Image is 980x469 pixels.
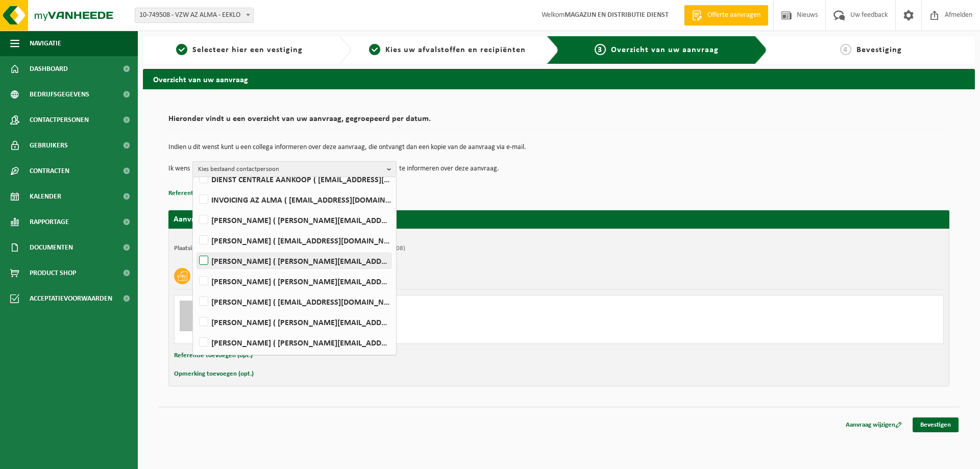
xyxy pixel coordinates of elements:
strong: Aanvraag voor [DATE] [174,215,250,224]
span: 1 [176,44,187,55]
h2: Overzicht van uw aanvraag [143,69,975,89]
p: Indien u dit wenst kunt u een collega informeren over deze aanvraag, die ontvangt dan een kopie v... [168,144,949,151]
span: Offerte aanvragen [705,10,763,20]
strong: MAGAZIJN EN DISTRIBUTIE DIENST [565,11,669,19]
label: [PERSON_NAME] ( [EMAIL_ADDRESS][DOMAIN_NAME] ) [197,233,391,248]
h2: Hieronder vindt u een overzicht van uw aanvraag, gegroepeerd per datum. [168,115,949,129]
span: Rapportage [30,209,69,235]
label: [PERSON_NAME] ( [PERSON_NAME][EMAIL_ADDRESS][DOMAIN_NAME] ) [197,253,391,268]
span: Product Shop [30,260,76,286]
span: Documenten [30,235,73,260]
p: te informeren over deze aanvraag. [399,161,499,177]
a: Bevestigen [913,417,959,432]
span: Kalender [30,184,61,209]
span: Dashboard [30,56,68,82]
p: Ik wens [168,161,190,177]
button: Opmerking toevoegen (opt.) [174,367,254,381]
span: Overzicht van uw aanvraag [611,46,719,54]
div: Aantal: 1 [220,330,600,338]
span: Gebruikers [30,133,68,158]
label: [PERSON_NAME] ( [PERSON_NAME][EMAIL_ADDRESS][DOMAIN_NAME] ) [197,212,391,228]
label: [PERSON_NAME] ( [PERSON_NAME][EMAIL_ADDRESS][DOMAIN_NAME] ) [197,314,391,330]
span: Contracten [30,158,69,184]
span: Kies uw afvalstoffen en recipiënten [385,46,526,54]
button: Referentie toevoegen (opt.) [174,349,253,362]
label: INVOICING AZ ALMA ( [EMAIL_ADDRESS][DOMAIN_NAME] ) [197,192,391,207]
span: Contactpersonen [30,107,89,133]
span: Kies bestaand contactpersoon [198,162,383,177]
span: 4 [840,44,851,55]
span: 3 [595,44,606,55]
label: DIENST CENTRALE AANKOOP ( [EMAIL_ADDRESS][DOMAIN_NAME] ) [197,171,391,187]
button: Kies bestaand contactpersoon [192,161,397,177]
span: 10-749508 - VZW AZ ALMA - EEKLO [135,8,254,23]
span: Bevestiging [856,46,902,54]
span: 10-749508 - VZW AZ ALMA - EEKLO [135,8,253,22]
div: Ophalen en terugplaatsen zelfde container [220,317,600,325]
label: [PERSON_NAME] ( [PERSON_NAME][EMAIL_ADDRESS][DOMAIN_NAME] ) [197,335,391,350]
a: Offerte aanvragen [684,5,768,26]
label: [PERSON_NAME] ( [PERSON_NAME][EMAIL_ADDRESS][DOMAIN_NAME] ) [197,274,391,289]
a: Aanvraag wijzigen [838,417,910,432]
label: [PERSON_NAME] ( [EMAIL_ADDRESS][DOMAIN_NAME] ) [197,294,391,309]
span: Bedrijfsgegevens [30,82,89,107]
span: 2 [369,44,380,55]
span: Acceptatievoorwaarden [30,286,112,311]
a: 1Selecteer hier een vestiging [148,44,331,56]
button: Referentie toevoegen (opt.) [168,187,247,200]
a: 2Kies uw afvalstoffen en recipiënten [356,44,539,56]
span: Navigatie [30,31,61,56]
strong: Plaatsingsadres: [174,245,218,252]
span: Selecteer hier een vestiging [192,46,303,54]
